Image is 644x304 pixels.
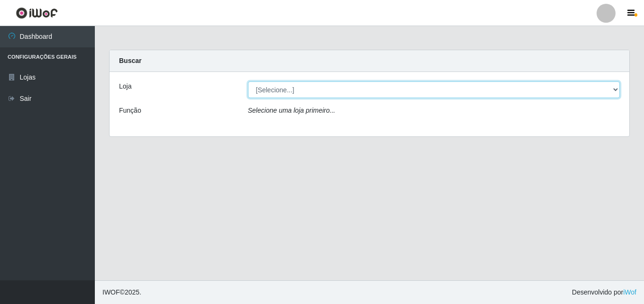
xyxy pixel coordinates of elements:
[119,57,141,64] strong: Buscar
[102,288,120,296] span: IWOF
[248,107,335,114] i: Selecione uma loja primeiro...
[102,287,141,297] span: © 2025 .
[623,288,636,296] a: iWof
[119,81,131,91] label: Loja
[16,7,58,19] img: CoreUI Logo
[572,287,636,297] span: Desenvolvido por
[119,106,141,116] label: Função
